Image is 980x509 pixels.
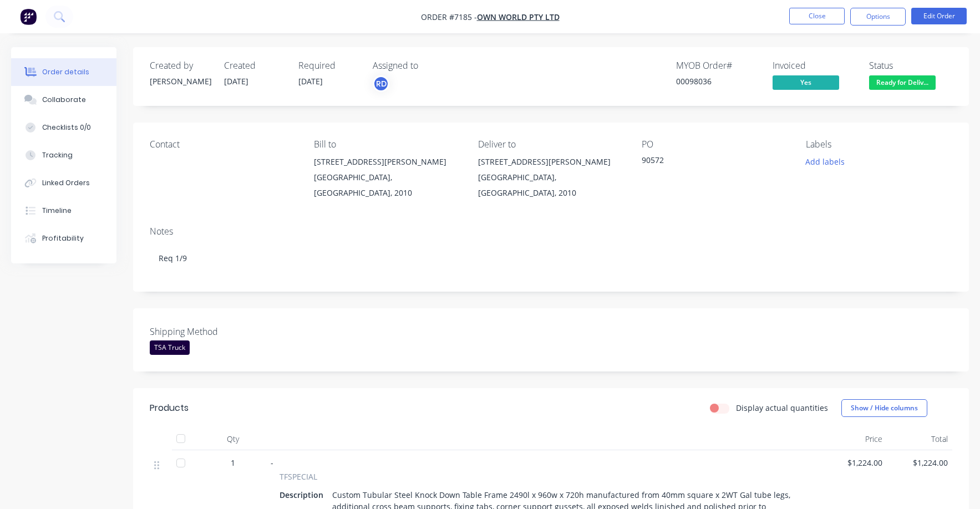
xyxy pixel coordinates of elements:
[806,139,952,150] div: Labels
[150,340,190,355] div: TSA Truck
[42,150,73,160] div: Tracking
[676,75,759,87] div: 00098036
[42,123,91,133] div: Checklists 0/0
[314,154,460,170] div: [STREET_ADDRESS][PERSON_NAME]
[850,8,906,26] button: Options
[150,325,288,338] label: Shipping Method
[11,197,116,225] button: Timeline
[150,401,189,415] div: Products
[150,139,296,150] div: Contact
[477,12,560,22] a: Own World Pty Ltd
[478,139,624,150] div: Deliver to
[150,60,211,71] div: Created by
[42,178,90,188] div: Linked Orders
[280,471,317,482] span: TFSPECIAL
[280,487,328,503] div: Description
[224,60,285,71] div: Created
[773,75,839,89] span: Yes
[11,114,116,141] button: Checklists 0/0
[642,154,780,170] div: 90572
[478,154,624,170] div: [STREET_ADDRESS][PERSON_NAME]
[676,60,759,71] div: MYOB Order #
[224,76,248,86] span: [DATE]
[231,457,235,469] span: 1
[911,8,967,24] button: Edit Order
[478,170,624,201] div: [GEOGRAPHIC_DATA], [GEOGRAPHIC_DATA], 2010
[373,60,484,71] div: Assigned to
[298,60,359,71] div: Required
[887,428,953,450] div: Total
[150,241,952,275] div: Req 1/9
[891,457,948,469] span: $1,224.00
[773,60,856,71] div: Invoiced
[200,428,266,450] div: Qty
[11,141,116,169] button: Tracking
[373,75,389,92] button: RD
[421,12,477,22] span: Order #7185 -
[736,402,828,414] label: Display actual quantities
[298,76,323,86] span: [DATE]
[789,8,845,24] button: Close
[11,58,116,86] button: Order details
[11,225,116,252] button: Profitability
[800,154,851,169] button: Add labels
[478,154,624,201] div: [STREET_ADDRESS][PERSON_NAME][GEOGRAPHIC_DATA], [GEOGRAPHIC_DATA], 2010
[20,8,37,25] img: Factory
[314,139,460,150] div: Bill to
[42,67,89,77] div: Order details
[869,60,952,71] div: Status
[821,428,887,450] div: Price
[825,457,882,469] span: $1,224.00
[314,154,460,201] div: [STREET_ADDRESS][PERSON_NAME][GEOGRAPHIC_DATA], [GEOGRAPHIC_DATA], 2010
[869,75,936,92] button: Ready for Deliv...
[841,399,927,417] button: Show / Hide columns
[314,170,460,201] div: [GEOGRAPHIC_DATA], [GEOGRAPHIC_DATA], 2010
[42,233,84,243] div: Profitability
[11,169,116,197] button: Linked Orders
[150,226,952,237] div: Notes
[150,75,211,87] div: [PERSON_NAME]
[869,75,936,89] span: Ready for Deliv...
[11,86,116,114] button: Collaborate
[42,206,72,216] div: Timeline
[642,139,788,150] div: PO
[271,457,273,468] span: -
[42,95,86,105] div: Collaborate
